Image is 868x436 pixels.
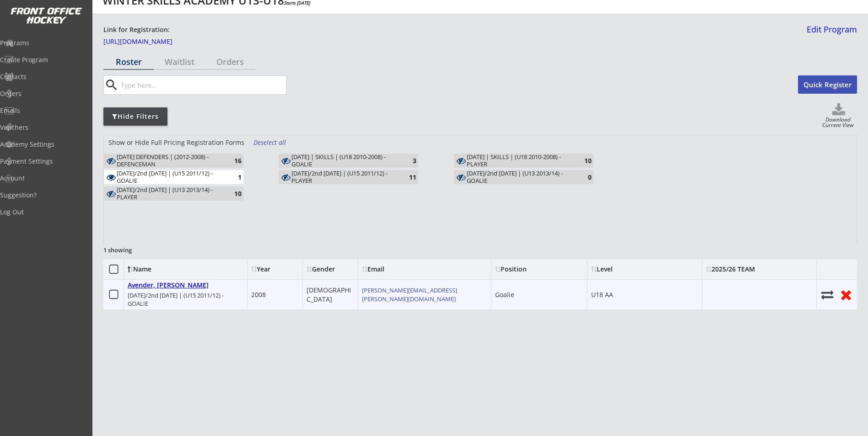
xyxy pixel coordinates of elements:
div: MONDAY DEFENDERS | (2012-2008) - DEFENCEMAN [117,154,223,168]
div: [DATE]/2nd [DATE] | (U15 2011/12) - GOALIE [128,291,243,308]
a: Edit Program [803,25,857,41]
div: 2025/26 TEAM [706,266,755,272]
div: Email [362,266,444,272]
a: [PERSON_NAME][EMAIL_ADDRESS][PERSON_NAME][DOMAIN_NAME] [362,286,457,303]
div: [DATE]/2nd [DATE] | (U13 2013/14) - GOALIE [467,170,573,184]
div: Name [128,266,202,272]
button: Click to download full roster. Your browser settings may try to block it, check your security set... [820,103,857,117]
div: 3 [398,157,416,164]
div: 1 [223,174,242,181]
div: 2008 [251,290,266,299]
button: Quick Register [798,75,857,94]
img: FOH%20White%20Logo%20Transparent.png [10,7,82,24]
div: [DATE]/2nd [DATE] | (U15 2011/12) - GOALIE [117,170,223,184]
div: WEDNESDAY/2nd FRIDAY | (U13 2013/14) - PLAYER [117,186,223,201]
div: THURSDAY | SKILLS | (U18 2010-2008) - GOALIE [291,154,398,168]
div: [DATE]/2nd [DATE] | (U13 2013/14) - PLAYER [117,186,223,201]
div: Position [495,266,577,272]
div: [DEMOGRAPHIC_DATA] [307,286,354,303]
div: Hide Filters [103,112,167,121]
input: Type here... [119,76,286,94]
div: THURSDAY | SKILLS | (U18 2010-2008) - PLAYER [467,154,573,168]
div: Roster [103,58,154,66]
div: 11 [398,174,416,181]
button: Move player [820,288,834,301]
div: [DATE] DEFENDERS | (2012-2008) - DEFENCEMAN [117,154,223,168]
div: TUESDAY/2nd FRIDAY | (U15 2011/12) - GOALIE [117,170,223,184]
div: Goalie [495,290,514,299]
div: Download Current View [819,117,857,129]
div: 0 [573,174,592,181]
div: TUESDAY/2nd FRIDAY | (U15 2011/12) - PLAYER [291,170,398,184]
button: Remove from roster (no refund) [839,287,853,302]
div: [DATE] | SKILLS | (U18 2010-2008) - GOALIE [291,154,398,168]
div: Show or Hide Full Pricing Registration Forms [104,138,249,147]
div: Year [251,266,299,272]
div: WEDNESDAY/2nd FRIDAY | (U13 2013/14) - GOALIE [467,170,573,184]
div: Link for Registration: [103,25,171,35]
div: [DATE] | SKILLS | (U18 2010-2008) - PLAYER [467,154,573,168]
div: 10 [223,190,242,197]
a: [URL][DOMAIN_NAME] [103,38,195,48]
div: 10 [573,157,592,164]
div: U18 AA [591,290,613,299]
button: search [104,78,119,92]
div: Avender, [PERSON_NAME] [128,282,209,289]
div: 1 showing [103,246,169,254]
div: Deselect all [253,138,287,147]
div: [DATE]/2nd [DATE] | (U15 2011/12) - PLAYER [291,170,398,184]
div: Gender [307,266,354,272]
div: 16 [223,157,242,164]
div: Level [591,266,674,272]
div: Waitlist [154,58,205,66]
div: Orders [205,58,255,66]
